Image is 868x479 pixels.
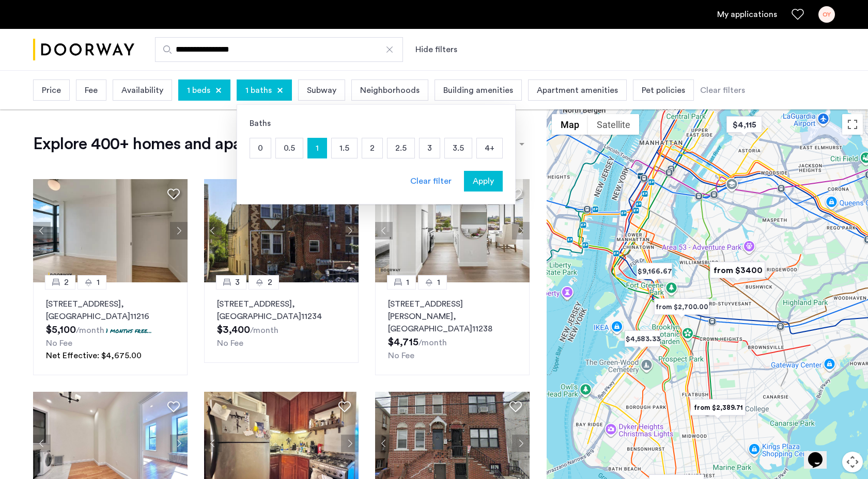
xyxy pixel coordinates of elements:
[464,171,503,191] button: button
[155,37,403,62] input: Apartment Search
[307,84,336,97] span: Subway
[362,138,382,158] p: 2
[245,84,272,97] span: 1 baths
[42,84,61,97] span: Price
[717,8,777,21] a: My application
[818,6,835,23] div: OY
[33,30,134,69] img: logo
[792,8,804,21] a: Favorites
[477,138,502,158] p: 4+
[250,117,503,130] div: Baths
[410,175,452,187] div: Clear filter
[537,84,618,97] span: Apartment amenities
[85,84,98,97] span: Fee
[804,438,837,469] iframe: chat widget
[121,84,163,97] span: Availability
[388,138,414,158] p: 2.5
[445,138,472,158] p: 3.5
[33,30,134,69] a: Cazamio logo
[642,84,685,97] span: Pet policies
[332,138,357,158] p: 1.5
[420,138,440,158] p: 3
[276,138,303,158] p: 0.5
[187,84,210,97] span: 1 beds
[443,84,513,97] span: Building amenities
[700,84,745,97] div: Clear filters
[250,138,271,158] p: 0
[308,138,327,158] p: 1
[360,84,420,97] span: Neighborhoods
[473,175,494,187] span: Apply
[415,43,457,56] button: Show or hide filters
